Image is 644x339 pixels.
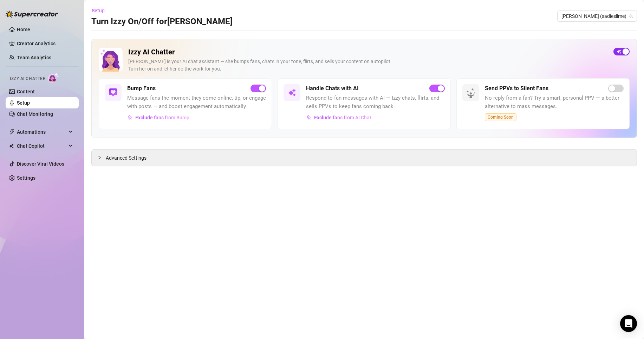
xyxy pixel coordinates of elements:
span: collapsed [97,155,102,160]
a: Content [17,89,35,94]
a: Setup [17,100,30,106]
span: Advanced Settings [106,154,147,162]
a: Settings [17,175,35,181]
img: svg%3e [128,115,132,120]
a: Home [17,27,30,32]
div: [PERSON_NAME] is your AI chat assistant — she bumps fans, chats in your tone, flirts, and sells y... [128,58,608,73]
a: Discover Viral Videos [17,161,64,167]
img: silent-fans-ppv-o-N6Mmdf.svg [466,88,477,99]
span: Exclude fans from Bump [135,115,189,120]
h3: Turn Izzy On/Off for [PERSON_NAME] [91,16,233,27]
img: svg%3e [306,115,311,120]
span: thunderbolt [9,129,15,135]
span: Exclude fans from AI Chat [314,115,371,120]
span: Respond to fan messages with AI — Izzy chats, flirts, and sells PPVs to keep fans coming back. [306,94,445,111]
button: Exclude fans from AI Chat [306,112,372,123]
a: Chat Monitoring [17,111,53,117]
h5: Bump Fans [127,84,156,93]
button: Setup [91,5,110,16]
span: Sadie (sadieslime) [561,11,633,21]
span: No reply from a fan? Try a smart, personal PPV — a better alternative to mass messages. [485,94,624,111]
span: team [629,14,633,18]
a: Team Analytics [17,55,51,60]
button: Exclude fans from Bump [127,112,190,123]
img: logo-BBDzfeDw.svg [6,11,58,18]
span: Message fans the moment they come online, tip, or engage with posts — and boost engagement automa... [127,94,266,111]
span: Chat Copilot [17,140,67,152]
div: Open Intercom Messenger [620,315,637,332]
span: Coming Soon [485,113,516,121]
h5: Send PPVs to Silent Fans [485,84,548,93]
img: svg%3e [109,88,117,97]
a: Creator Analytics [17,38,73,49]
h5: Handle Chats with AI [306,84,359,93]
h2: Izzy AI Chatter [128,48,608,56]
span: Automations [17,126,67,138]
img: Chat Copilot [9,144,14,148]
span: Izzy AI Chatter [10,75,45,82]
img: AI Chatter [48,73,59,83]
div: collapsed [97,154,106,161]
img: svg%3e [288,88,296,97]
img: Izzy AI Chatter [99,48,123,72]
span: Setup [92,8,105,13]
